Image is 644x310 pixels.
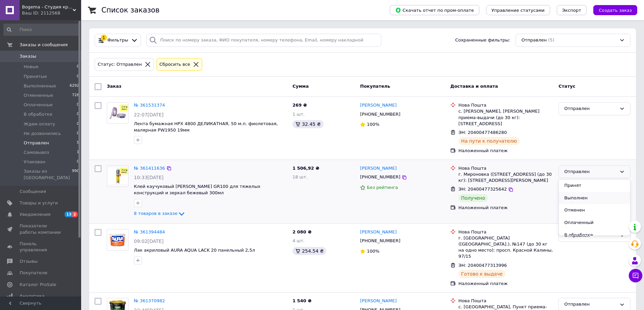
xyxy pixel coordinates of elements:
[559,179,630,192] li: Принят
[564,168,617,175] div: Отправлен
[24,131,61,137] span: Не дозвонились
[390,5,479,15] button: Скачать отчет по пром-оплате
[134,112,164,117] span: 22:07[DATE]
[360,229,397,235] a: [PERSON_NAME]
[134,211,186,216] a: 8 товаров в заказе
[77,159,79,165] span: 0
[24,83,56,89] span: Выполненные
[22,4,73,10] span: Bogema - Студия красок и декора
[458,165,553,171] div: Нова Пошта
[20,282,56,288] span: Каталог ProSale
[292,120,323,128] div: 32.45 ₴
[20,53,36,59] span: Заказы
[367,122,379,127] span: 100%
[292,84,309,89] span: Сумма
[20,42,68,48] span: Заказы и сообщения
[521,37,547,44] span: Отправлен
[107,168,128,185] img: Фото товару
[458,263,507,268] span: ЭН: 20400477313996
[134,166,165,171] a: № 361411636
[458,171,553,184] div: г. Мироновка ([STREET_ADDRESS] (до 30 кг): [STREET_ADDRESS][PERSON_NAME]
[72,168,79,180] span: 990
[24,140,49,146] span: Отправлен
[107,102,128,124] a: Фото товару
[292,238,305,243] span: 4 шт.
[22,10,81,16] div: Ваш ID: 2112568
[134,103,165,108] a: № 361531374
[360,102,397,109] a: [PERSON_NAME]
[458,270,505,278] div: Готово к выдаче
[20,200,58,206] span: Товары и услуги
[558,84,575,89] span: Статус
[108,37,128,44] span: Фильтры
[450,84,498,89] span: Доставка и оплата
[24,159,45,165] span: Упакован
[367,185,398,190] span: Без рейтинга
[24,92,53,98] span: Отмененные
[70,83,79,89] span: 6292
[564,105,617,112] div: Отправлен
[3,24,80,36] input: Поиск
[77,111,79,117] span: 0
[593,5,637,15] button: Создать заказ
[134,298,165,303] a: № 361370982
[458,148,553,154] div: Наложенный платеж
[72,212,78,217] span: 2
[107,229,128,251] a: Фото товару
[107,165,128,187] a: Фото товару
[134,184,260,195] span: Клей каучуковый [PERSON_NAME] GR100 для тяжелых конструкций и зеркал бежевый 300мл
[559,192,630,204] li: Выполнен
[292,298,311,303] span: 1 540 ₴
[24,74,47,80] span: Принятые
[360,84,390,89] span: Покупатель
[458,281,553,287] div: Наложенный платеж
[134,121,278,133] a: Лента бумажная HPX 4800 ДЕЛИКАТНАЯ, 50 м.п. фиолетовая, малярная PW1950 19мм
[587,7,637,12] a: Создать заказ
[24,102,53,108] span: Оплаченные
[134,248,255,253] a: Лак акриловый AURA AQUA LACK 20 панельный 2,5л
[24,149,49,156] span: Самовывоз
[20,270,47,276] span: Покупатели
[559,229,630,242] li: В обработке
[292,247,326,255] div: 254.54 ₴
[77,121,79,127] span: 0
[458,187,507,192] span: ЭН: 20400477325642
[455,37,510,44] span: Сохраненные фильтры:
[292,103,307,108] span: 269 ₴
[367,249,379,254] span: 100%
[395,7,474,13] span: Скачать отчет по пром-оплате
[107,84,121,89] span: Заказ
[77,74,79,80] span: 0
[20,189,46,195] span: Сообщения
[107,105,128,121] img: Фото товару
[24,111,52,117] span: В обработке
[20,293,45,299] span: Аналитика
[562,8,581,13] span: Экспорт
[458,130,507,135] span: ЭН: 20400477486280
[359,236,402,245] div: [PHONE_NUMBER]
[458,205,553,211] div: Наложенный платеж
[20,223,63,235] span: Показатели работы компании
[134,211,177,216] span: 8 товаров в заказе
[101,6,160,14] h1: Список заказов
[107,231,128,248] img: Фото товару
[101,35,107,41] div: 1
[458,298,553,304] div: Нова Пошта
[559,217,630,229] li: Оплаченный
[292,112,305,117] span: 1 шт.
[292,174,307,179] span: 18 шт.
[77,149,79,156] span: 1
[134,229,165,234] a: № 361394484
[492,8,545,13] span: Управление статусами
[458,194,488,202] div: Получено
[292,229,311,234] span: 2 080 ₴
[77,131,79,137] span: 0
[24,64,39,70] span: Новые
[65,212,72,217] span: 13
[24,121,55,127] span: Ждем оплату
[77,102,79,108] span: 0
[96,61,143,68] div: Статус: Отправлен
[359,110,402,119] div: [PHONE_NUMBER]
[458,108,553,127] div: с. [PERSON_NAME], [PERSON_NAME] приема-выдачи (до 30 кг): [STREET_ADDRESS]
